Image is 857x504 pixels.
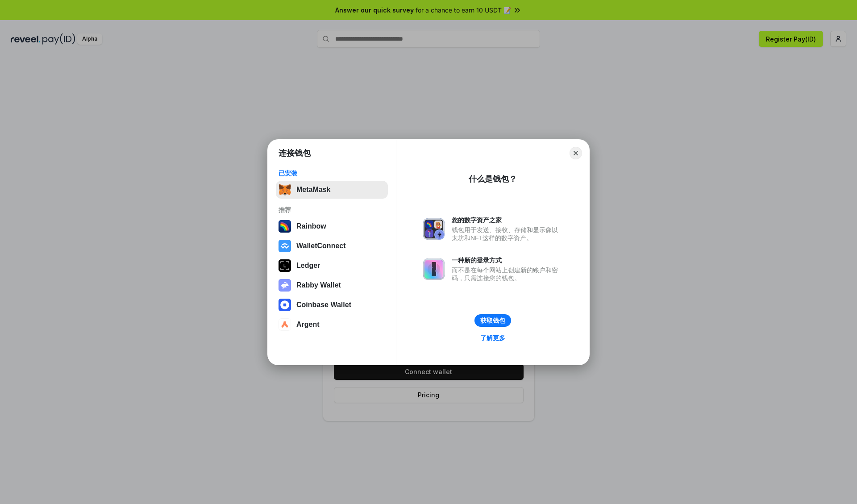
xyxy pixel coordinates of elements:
[279,206,385,214] div: 推荐
[480,317,505,325] div: 获取钱包
[276,316,388,333] button: Argent
[452,256,562,264] div: 一种新的登录方式
[279,318,291,331] img: svg+xml,%3Csvg%20width%3D%2228%22%20height%3D%2228%22%20viewBox%3D%220%200%2028%2028%22%20fill%3D...
[276,296,388,314] button: Coinbase Wallet
[276,237,388,255] button: WalletConnect
[423,218,445,240] img: svg+xml,%3Csvg%20xmlns%3D%22http%3A%2F%2Fwww.w3.org%2F2000%2Fsvg%22%20fill%3D%22none%22%20viewBox...
[423,258,445,280] img: svg+xml,%3Csvg%20xmlns%3D%22http%3A%2F%2Fwww.w3.org%2F2000%2Fsvg%22%20fill%3D%22none%22%20viewBox...
[452,216,562,224] div: 您的数字资产之家
[474,314,511,327] button: 获取钱包
[296,242,346,250] div: WalletConnect
[452,266,562,282] div: 而不是在每个网站上创建新的账户和密码，只需连接您的钱包。
[475,332,511,344] a: 了解更多
[296,222,326,230] div: Rainbow
[279,299,291,311] img: svg+xml,%3Csvg%20width%3D%2228%22%20height%3D%2228%22%20viewBox%3D%220%200%2028%2028%22%20fill%3D...
[276,276,388,294] button: Rabby Wallet
[279,169,385,177] div: 已安装
[279,240,291,252] img: svg+xml,%3Csvg%20width%3D%2228%22%20height%3D%2228%22%20viewBox%3D%220%200%2028%2028%22%20fill%3D...
[480,334,505,342] div: 了解更多
[296,321,320,329] div: Argent
[296,186,330,194] div: MetaMask
[570,147,582,159] button: Close
[279,148,311,158] h1: 连接钱包
[276,181,388,199] button: MetaMask
[279,220,291,233] img: svg+xml,%3Csvg%20width%3D%22120%22%20height%3D%22120%22%20viewBox%3D%220%200%20120%20120%22%20fil...
[469,174,517,184] div: 什么是钱包？
[452,226,562,242] div: 钱包用于发送、接收、存储和显示像以太坊和NFT这样的数字资产。
[296,262,320,270] div: Ledger
[296,281,341,289] div: Rabby Wallet
[279,259,291,272] img: svg+xml,%3Csvg%20xmlns%3D%22http%3A%2F%2Fwww.w3.org%2F2000%2Fsvg%22%20width%3D%2228%22%20height%3...
[279,183,291,196] img: svg+xml,%3Csvg%20fill%3D%22none%22%20height%3D%2233%22%20viewBox%3D%220%200%2035%2033%22%20width%...
[276,257,388,275] button: Ledger
[279,279,291,292] img: svg+xml,%3Csvg%20xmlns%3D%22http%3A%2F%2Fwww.w3.org%2F2000%2Fsvg%22%20fill%3D%22none%22%20viewBox...
[296,301,351,309] div: Coinbase Wallet
[276,217,388,235] button: Rainbow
